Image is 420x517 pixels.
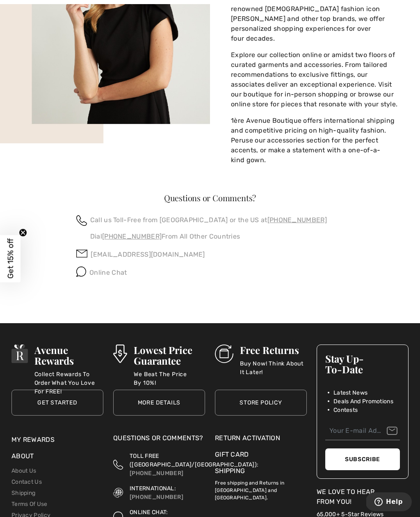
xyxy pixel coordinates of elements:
[11,436,55,443] a: My Rewards
[76,267,86,277] img: chat.svg
[325,353,400,375] h3: Stay Up-To-Date
[6,239,15,279] span: Get 15% off
[90,232,327,241] p: Dial From All Other Countries
[267,216,327,224] a: [PHONE_NUMBER]
[215,467,245,475] a: Shipping
[366,492,412,513] iframe: Opens a widget where you can find more information
[240,359,307,376] p: Buy Now! Think About It Later!
[76,250,87,257] img: email.svg
[333,397,393,406] span: Deals And Promotions
[333,406,358,414] span: Contests
[76,194,344,202] h3: Questions or Comments?
[134,345,205,366] h3: Lowest Price Guarantee
[11,478,42,485] a: Contact Us
[130,453,258,468] span: TOLL FREE ([GEOGRAPHIC_DATA]/[GEOGRAPHIC_DATA]):
[134,370,205,386] p: We Beat The Price By 10%!
[130,509,168,516] span: ONLINE CHAT:
[34,345,103,366] h3: Avenue Rewards
[34,370,103,386] p: Collect Rewards To Order What You Love For FREE!
[130,470,183,477] a: [PHONE_NUMBER]
[19,228,27,237] button: Close teaser
[113,452,123,478] img: Toll Free (Canada/US)
[240,345,307,355] h3: Free Returns
[11,501,48,508] a: Terms Of Use
[130,494,183,501] a: [PHONE_NUMBER]
[113,390,205,416] a: More Details
[325,422,400,440] input: Your E-mail Address
[113,433,205,447] div: Questions or Comments?
[215,433,307,443] a: Return Activation
[90,215,327,225] p: Call us Toll-Free from [GEOGRAPHIC_DATA] or the US at
[333,388,367,397] span: Latest News
[11,345,28,363] img: Avenue Rewards
[11,390,103,416] a: Get Started
[317,487,409,507] div: We Love To Hear From You!
[215,345,233,363] img: Free Returns
[231,50,399,109] p: Explore our collection online or amidst two floors of curated garments and accessories. From tail...
[113,484,123,501] img: International
[91,250,205,258] a: [EMAIL_ADDRESS][DOMAIN_NAME]
[76,215,87,226] img: call.svg
[89,269,127,276] span: Online Chat
[215,450,307,460] a: Gift Card
[102,232,162,240] a: [PHONE_NUMBER]
[215,390,307,416] a: Store Policy
[11,467,36,474] a: About Us
[11,451,103,465] div: About
[215,476,307,501] p: Free shipping and Returns in [GEOGRAPHIC_DATA] and [GEOGRAPHIC_DATA].
[231,116,399,165] p: 1ère Avenue Boutique offers international shipping and competitive pricing on high-quality fashio...
[113,345,127,363] img: Lowest Price Guarantee
[325,448,400,470] button: Subscribe
[130,485,176,492] span: INTERNATIONAL:
[11,489,35,496] a: Shipping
